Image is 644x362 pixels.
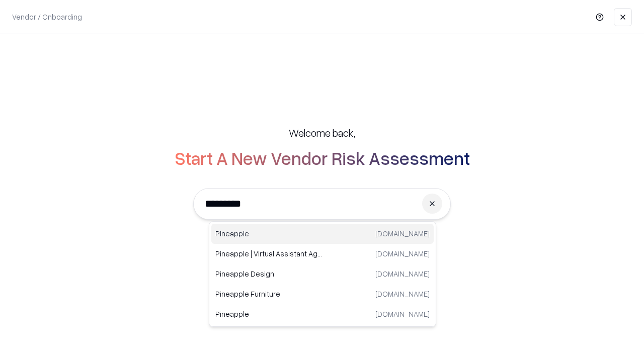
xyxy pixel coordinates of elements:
p: [DOMAIN_NAME] [375,268,430,279]
p: Pineapple Design [215,268,323,279]
p: [DOMAIN_NAME] [375,228,430,239]
p: Pineapple Furniture [215,289,323,299]
h5: Welcome back, [289,126,355,140]
p: [DOMAIN_NAME] [375,289,430,299]
p: Pineapple [215,309,323,319]
p: Pineapple [215,228,323,239]
h2: Start A New Vendor Risk Assessment [175,148,470,168]
p: [DOMAIN_NAME] [375,309,430,319]
p: [DOMAIN_NAME] [375,248,430,259]
p: Vendor / Onboarding [12,12,82,22]
div: Suggestions [209,221,436,327]
p: Pineapple | Virtual Assistant Agency [215,248,323,259]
